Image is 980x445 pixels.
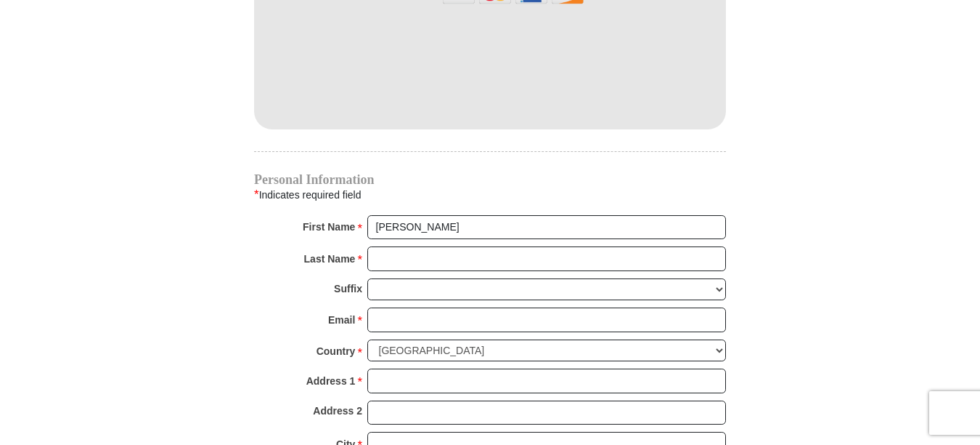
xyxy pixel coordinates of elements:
[334,278,362,299] strong: Suffix
[254,185,726,204] div: Indicates required field
[303,217,355,237] strong: First Name
[317,341,356,361] strong: Country
[254,174,726,185] h4: Personal Information
[328,310,355,330] strong: Email
[306,371,356,391] strong: Address 1
[313,401,362,421] strong: Address 2
[304,249,356,269] strong: Last Name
